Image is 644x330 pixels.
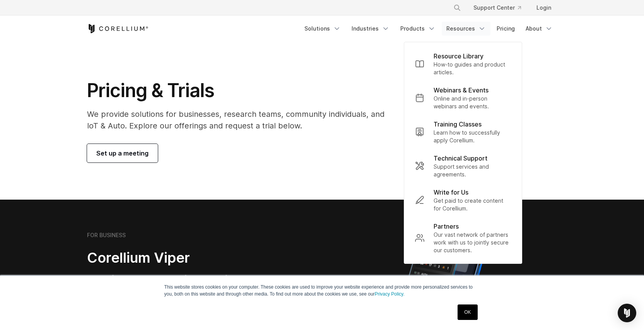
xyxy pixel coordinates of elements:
[450,1,464,15] button: Search
[396,22,440,36] a: Products
[467,1,527,15] a: Support Center
[409,115,517,149] a: Training Classes Learn how to successfully apply Corellium.
[87,24,149,33] a: Corellium Home
[164,284,480,298] p: This website stores cookies on your computer. These cookies are used to improve your website expe...
[409,217,517,259] a: Partners Our vast network of partners work with us to jointly secure our customers.
[87,273,285,287] h3: Mobile App Security Testing
[434,197,511,212] p: Get paid to create content for Corellium.
[434,95,511,110] p: Online and in-person webinars and events.
[618,304,636,322] div: Open Intercom Messenger
[87,232,126,239] h6: FOR BUSINESS
[409,81,517,115] a: Webinars & Events Online and in-person webinars and events.
[409,183,517,217] a: Write for Us Get paid to create content for Corellium.
[434,51,483,61] p: Resource Library
[87,249,285,267] h2: Corellium Viper
[492,22,519,36] a: Pricing
[442,22,490,36] a: Resources
[434,188,468,197] p: Write for Us
[434,85,489,95] p: Webinars & Events
[434,222,459,231] p: Partners
[300,22,345,36] a: Solutions
[409,149,517,183] a: Technical Support Support services and agreements.
[434,231,511,254] p: Our vast network of partners work with us to jointly secure our customers.
[458,304,477,320] a: OK
[375,291,405,297] a: Privacy Policy.
[434,129,511,144] p: Learn how to successfully apply Corellium.
[434,163,511,178] p: Support services and agreements.
[434,154,487,163] p: Technical Support
[96,149,149,158] span: Set up a meeting
[347,22,394,36] a: Industries
[530,1,557,15] a: Login
[521,22,557,36] a: About
[87,79,395,102] h1: Pricing & Trials
[87,144,158,162] a: Set up a meeting
[409,47,517,81] a: Resource Library How-to guides and product articles.
[300,22,557,36] div: Navigation Menu
[434,120,482,129] p: Training Classes
[444,1,557,15] div: Navigation Menu
[87,108,395,132] p: We provide solutions for businesses, research teams, community individuals, and IoT & Auto. Explo...
[434,61,511,76] p: How-to guides and product articles.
